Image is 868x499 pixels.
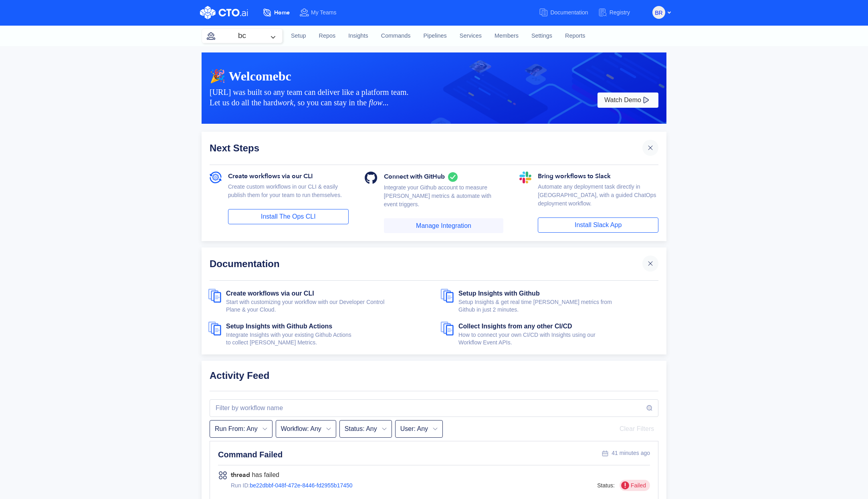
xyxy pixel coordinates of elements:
[226,331,428,346] div: Integrate Insights with your existing Github Actions to collect [PERSON_NAME] Metrics.
[276,420,336,438] button: Workflow: Any
[250,482,352,489] a: be22dbbf-048f-472e-8446-fd2955b17450
[525,25,559,47] a: Settings
[395,420,443,438] button: User: Any
[311,9,337,16] span: My Teams
[277,98,293,107] i: work
[210,140,642,156] div: Next Steps
[440,322,458,336] img: documents.svg
[384,218,504,233] a: Manage Integration
[488,25,525,47] a: Members
[610,9,630,16] span: Registry
[210,420,273,438] button: Run From: Any
[210,68,658,84] div: 🎉 Welcome bc
[231,470,650,480] div: has failed
[218,449,602,460] div: Command Failed
[598,5,640,20] a: Registry
[550,9,588,16] span: Documentation
[458,290,540,300] a: Setup Insights with Github
[597,482,615,489] div: Status:
[285,25,313,47] a: Setup
[620,425,655,433] span: Clear Filters
[210,87,596,108] div: [URL] was built so any team can deliver like a platform team. Let us do all the hard , so you can...
[226,298,428,314] div: Start with customizing your workflow with our Developer Control Plane & your Cloud.
[641,95,651,105] img: play-white.svg
[210,256,642,272] div: Documentation
[629,482,646,489] span: Failed
[226,290,314,300] a: Create workflows via our CLI
[274,9,290,16] span: Home
[299,5,346,20] a: My Teams
[417,25,453,47] a: Pipelines
[453,25,488,47] a: Services
[559,25,591,47] a: Reports
[646,260,654,268] img: cross.svg
[369,98,382,107] i: flow
[646,144,654,152] img: cross.svg
[539,5,598,20] a: Documentation
[231,482,250,489] span: Run ID:
[458,331,660,346] div: How to connect your own CI/CD with Insights using our Workflow Event APIs.
[210,369,658,382] div: Activity Feed
[538,171,658,183] div: Bring workflows to Slack
[538,183,658,217] div: Automate any deployment task directly in [GEOGRAPHIC_DATA], with a guided ChatOps deployment work...
[262,5,299,20] a: Home
[384,183,504,218] div: Integrate your Github account to measure [PERSON_NAME] metrics & automate with event triggers.
[208,289,226,303] img: documents.svg
[226,323,332,333] a: Setup Insights with Github Actions
[200,6,248,19] img: CTO.ai Logo
[384,171,504,183] div: Connect with GitHub
[655,6,662,19] span: br
[440,289,458,303] img: documents.svg
[375,25,417,47] a: Commands
[231,470,250,480] strong: thread
[458,298,660,314] div: Setup Insights & get real time [PERSON_NAME] metrics from Github in just 2 minutes.
[313,25,342,47] a: Repos
[458,323,572,333] a: Collect Insights from any other CI/CD
[202,29,282,43] button: bc
[228,171,313,181] span: Create workflows via our CLI
[208,322,226,336] img: documents.svg
[342,25,375,47] a: Insights
[598,93,658,108] button: Watch Demo
[228,183,349,209] div: Create custom workflows in our CLI & easily publish them for your team to run themselves.
[215,403,646,413] input: Search
[228,209,349,224] a: Install The Ops CLI
[612,449,650,457] div: 41 minutes ago
[339,420,392,438] button: Status: Any
[652,6,665,19] button: br
[538,217,658,233] a: Install Slack App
